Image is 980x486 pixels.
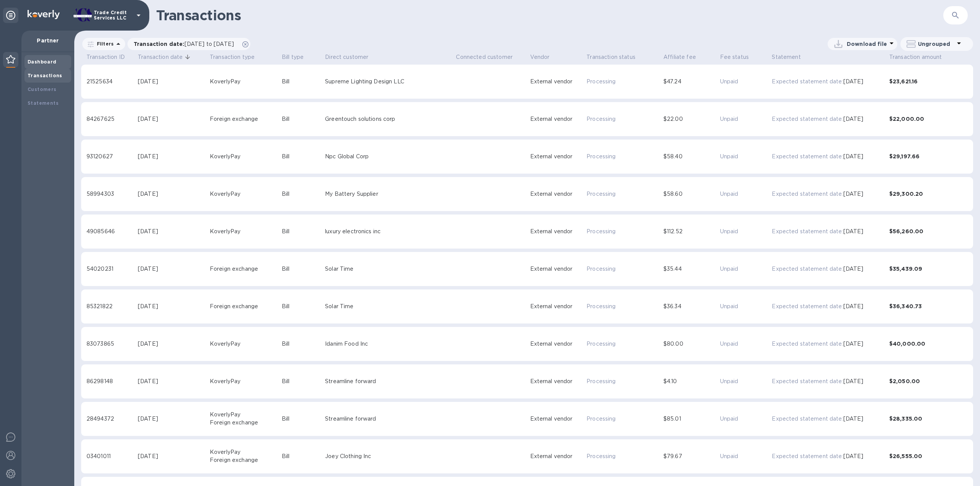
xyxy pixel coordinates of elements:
[720,190,769,198] p: Unpaid
[530,302,584,310] div: External vendor
[210,228,279,236] div: KoverlyPay
[586,153,660,161] p: Processing
[282,52,304,62] span: Bill type
[6,55,15,63] img: Partner
[210,411,279,419] div: KoverlyPay
[94,41,114,47] p: Filters
[843,452,864,460] p: [DATE]
[720,52,759,62] span: Fee status
[282,452,322,460] div: Bill
[138,190,207,198] div: [DATE]
[843,302,864,310] p: [DATE]
[282,52,314,62] span: Bill type
[138,265,207,273] div: [DATE]
[918,40,954,48] p: Ungrouped
[325,228,453,236] div: luxury electronics inc
[530,115,584,123] div: External vendor
[663,153,717,161] div: $58.40
[325,452,453,460] div: Joey Clothing Inc
[28,100,59,106] b: Statements
[772,52,800,62] span: Statement
[586,415,660,423] p: Processing
[889,228,968,235] div: $56,260.00
[210,419,279,427] div: Foreign exchange
[138,115,207,123] div: [DATE]
[282,190,322,198] div: Bill
[530,190,584,198] div: External vendor
[94,10,132,21] p: Trade Credit Services LLC
[530,265,584,273] div: External vendor
[586,340,660,348] p: Processing
[586,78,660,86] p: Processing
[772,265,843,273] p: Expected statement date:
[530,78,584,86] div: External vendor
[843,153,864,161] p: [DATE]
[87,377,135,385] div: 86298148
[720,52,749,62] span: Fee status
[282,228,322,236] div: Bill
[156,7,943,23] h1: Transactions
[282,153,322,161] div: Bill
[663,340,717,348] div: $80.00
[185,41,234,47] span: [DATE] to [DATE]
[586,52,645,62] span: Transaction status
[889,340,968,348] div: $40,000.00
[720,452,769,460] p: Unpaid
[138,377,207,385] div: [DATE]
[772,377,843,385] p: Expected statement date:
[772,115,843,123] p: Expected statement date:
[720,302,769,310] p: Unpaid
[586,302,660,310] p: Processing
[720,153,769,161] p: Unpaid
[586,265,660,273] p: Processing
[325,415,453,423] div: Streamline forward
[138,452,207,460] div: [DATE]
[138,415,207,423] div: [DATE]
[138,302,207,310] div: [DATE]
[847,40,887,48] p: Download file
[138,52,183,62] span: Transaction date
[210,265,279,273] div: Foreign exchange
[772,78,843,86] p: Expected statement date:
[87,190,135,198] div: 58994303
[889,52,952,62] span: Transaction amount
[772,452,843,460] p: Expected statement date:
[720,265,769,273] p: Unpaid
[663,52,696,62] span: Affiliate fee
[530,153,584,161] div: External vendor
[772,415,843,423] p: Expected statement date:
[663,190,717,198] div: $58.60
[28,86,57,92] b: Customers
[210,78,279,86] div: KoverlyPay
[889,115,968,123] div: $22,000.00
[87,115,135,123] div: 84267625
[843,377,864,385] p: [DATE]
[772,228,843,236] p: Expected statement date:
[325,115,453,123] div: Greentouch solutions corp
[138,78,207,86] div: [DATE]
[530,452,584,460] div: External vendor
[282,115,322,123] div: Bill
[889,265,968,273] div: $35,439.09
[210,302,279,310] div: Foreign exchange
[663,377,717,385] div: $4.10
[210,340,279,348] div: KoverlyPay
[282,265,322,273] div: Bill
[3,8,18,23] div: Unpin categories
[843,415,864,423] p: [DATE]
[530,52,550,62] span: Vendor
[586,52,635,62] span: Transaction status
[456,52,513,62] span: Connected customer
[325,52,368,62] span: Direct customer
[138,153,207,161] div: [DATE]
[282,302,322,310] div: Bill
[325,265,453,273] div: Solar Time
[87,52,125,62] span: Transaction ID
[720,228,769,236] p: Unpaid
[87,153,135,161] div: 93120627
[28,10,60,19] img: Logo
[586,452,660,460] p: Processing
[210,153,279,161] div: KoverlyPay
[325,78,453,86] div: Supreme Lighting Design LLC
